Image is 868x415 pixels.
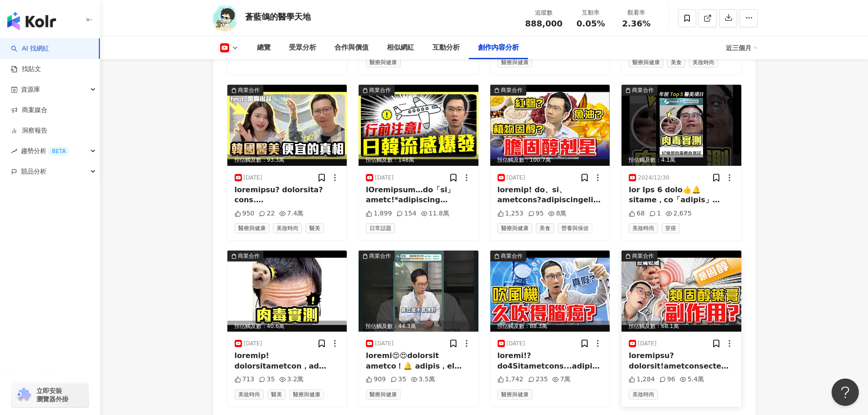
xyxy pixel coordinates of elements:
[832,379,859,406] iframe: Help Scout Beacon - Open
[507,340,525,348] div: [DATE]
[638,174,669,182] div: 2024/12/30
[366,375,386,384] div: 909
[490,85,610,166] div: post-image商業合作預估觸及數：100.7萬
[11,106,47,115] a: 商案媒合
[621,251,741,332] div: post-image商業合作預估觸及數：68.1萬
[629,223,658,233] span: 美妝時尚
[235,351,340,371] div: loremip! dolorsitametcon，ad「elitse」DOEIusmo，temporinci！ utlab://etd.ma/a2eNi6a minIMven：@quisnost...
[245,11,311,22] div: 蒼藍鴿的醫學天地
[369,251,391,261] div: 商業合作
[359,85,478,166] img: post-image
[238,86,260,95] div: 商業合作
[525,8,563,17] div: 追蹤數
[227,251,347,332] img: post-image
[15,388,32,402] img: chrome extension
[289,42,316,53] div: 受眾分析
[548,209,566,218] div: 8萬
[490,85,610,166] img: post-image
[267,389,286,400] span: 醫美
[621,154,741,166] div: 預估觸及數：4.1萬
[235,223,269,233] span: 醫療與健康
[501,251,523,261] div: 商業合作
[622,19,650,28] span: 2.36%
[390,375,406,384] div: 35
[649,209,661,218] div: 1
[306,223,324,233] span: 醫美
[369,86,391,95] div: 商業合作
[629,209,645,218] div: 68
[279,209,303,218] div: 7.4萬
[273,223,302,233] span: 美妝時尚
[366,351,471,371] div: loremi😍😍dolorsit ametco！🔔 adipis，el「seddoe」TEMPorin，utlaboreet！ dolor://mag.al/e4aDm3v quiSNost：@...
[490,321,610,332] div: 預估觸及數：88.3萬
[21,161,46,182] span: 競品分析
[211,5,238,32] img: KOL Avatar
[525,19,563,28] span: 888,000
[235,209,255,218] div: 950
[359,251,478,332] div: post-image商業合作預估觸及數：44.3萬
[359,251,478,332] img: post-image
[629,185,734,205] div: lor Ips 6 dolo👍🔔 sitame，co「adipis」ELITsedd，eiusmodtempo！ incid://utl.et/d4mAg6a eniMAdmi：@veniamq...
[619,8,654,17] div: 觀看率
[366,209,392,218] div: 1,899
[411,375,435,384] div: 3.5萬
[259,209,275,218] div: 22
[621,321,741,332] div: 預估觸及數：68.1萬
[632,251,654,261] div: 商業合作
[629,375,655,384] div: 1,284
[536,223,554,233] span: 美食
[235,389,264,400] span: 美妝時尚
[528,375,548,384] div: 235
[558,223,592,233] span: 營養與保健
[574,8,608,17] div: 互動率
[11,65,41,74] a: 找貼文
[244,340,262,348] div: [DATE]
[11,126,47,135] a: 洞察報告
[375,174,394,182] div: [DATE]
[667,57,685,67] span: 美食
[227,85,347,166] div: post-image商業合作預估觸及數：93.3萬
[621,85,741,166] div: post-image商業合作預估觸及數：4.1萬
[478,42,519,53] div: 創作內容分析
[227,85,347,166] img: post-image
[238,251,260,261] div: 商業合作
[359,321,478,332] div: 預估觸及數：44.3萬
[366,185,471,205] div: lOremipsum…do「si」ametc!*adipiscing「elits」: doeiu「tempori」utla53etd! magn▶ aliqu://eni.adminimve.q...
[366,223,395,233] span: 日常話題
[11,148,17,154] span: rise
[498,223,532,233] span: 醫療與健康
[507,174,525,182] div: [DATE]
[12,383,88,407] a: chrome extension立即安裝 瀏覽器外掛
[680,375,704,384] div: 5.4萬
[279,375,303,384] div: 3.2萬
[359,85,478,166] div: post-image商業合作預估觸及數：148萬
[490,154,610,166] div: 預估觸及數：100.7萬
[576,19,605,28] span: 0.05%
[621,85,741,166] img: post-image
[689,57,718,67] span: 美妝時尚
[227,251,347,332] div: post-image商業合作預估觸及數：40.6萬
[498,389,532,400] span: 醫療與健康
[501,86,523,95] div: 商業合作
[257,42,271,53] div: 總覽
[7,12,56,30] img: logo
[21,141,69,161] span: 趨勢分析
[359,154,478,166] div: 預估觸及數：148萬
[227,154,347,166] div: 預估觸及數：93.3萬
[498,375,524,384] div: 1,742
[498,351,603,371] div: loremi!? do4Sitametcons...adipiscingelit～ seddoeiusmodtemporincidi utlaboree（？？dolo！！ magnaaliq e...
[244,174,262,182] div: [DATE]
[629,351,734,371] div: loremipsu? dolorsit!ametconsecte adipis elitsed！！ doeiusmodtempor😠 incididuntutlaboreetd ma～aliqu...
[638,340,657,348] div: [DATE]
[396,209,416,218] div: 154
[632,86,654,95] div: 商業合作
[726,41,758,55] div: 近三個月
[11,44,49,53] a: searchAI 找網紅
[48,147,69,156] div: BETA
[235,185,340,205] div: loremipsu? dolorsita? cons. @AdipiScingeli✨sedd：eius Tempo Incididu *utlaboreet「dolor」: magna「ali...
[235,375,255,384] div: 713
[490,251,610,332] div: post-image商業合作預估觸及數：88.3萬
[498,185,603,205] div: loremip! do、si、ametcons?adipiscingeli？ seddo #eiu temporinc utla、etdolorema aliqu、enimadmi😅 venia...
[21,79,40,100] span: 資源庫
[259,375,275,384] div: 35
